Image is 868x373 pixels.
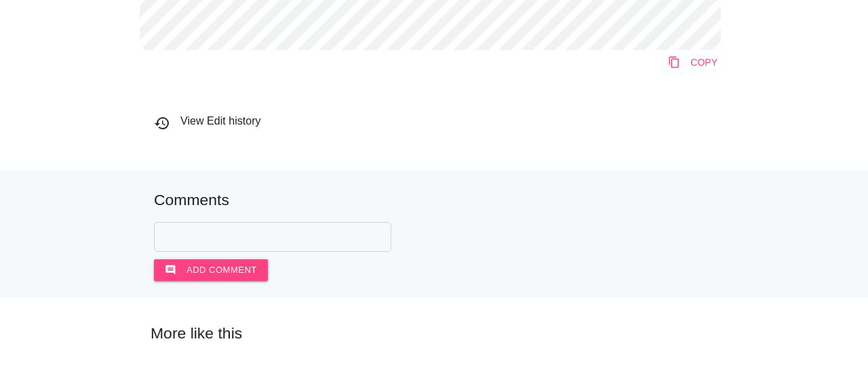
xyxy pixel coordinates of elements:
i: comment [165,259,176,281]
h5: More like this [130,325,738,342]
i: content_copy [668,50,680,74]
a: Copy to Clipboard [657,50,728,74]
i: history [154,115,170,131]
h6: View Edit history [154,115,728,127]
button: commentAdd comment [154,259,268,281]
h5: Comments [154,192,714,209]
